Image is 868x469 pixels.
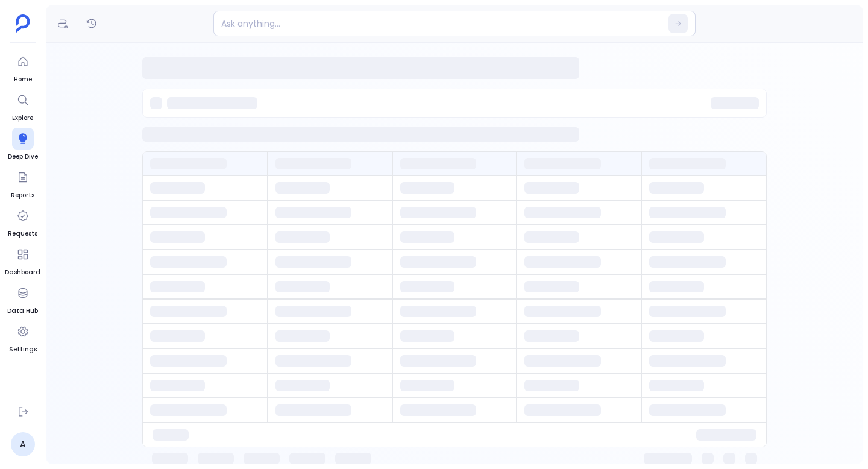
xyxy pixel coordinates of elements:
a: Dashboard [5,244,40,277]
a: Home [12,51,34,84]
img: petavue logo [16,14,30,33]
span: Requests [8,229,37,239]
a: Deep Dive [8,128,38,162]
span: Data Hub [7,306,38,316]
a: Settings [9,321,37,354]
a: Requests [8,205,37,239]
a: Explore [12,89,34,123]
a: Data Hub [7,282,38,316]
span: Deep Dive [8,152,38,162]
button: Definitions [53,14,72,33]
button: History [82,14,101,33]
span: Explore [12,113,34,123]
a: A [11,432,35,456]
span: Home [12,75,34,84]
a: Reports [11,166,34,200]
span: Dashboard [5,268,40,277]
span: Settings [9,345,37,354]
span: Reports [11,190,34,200]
